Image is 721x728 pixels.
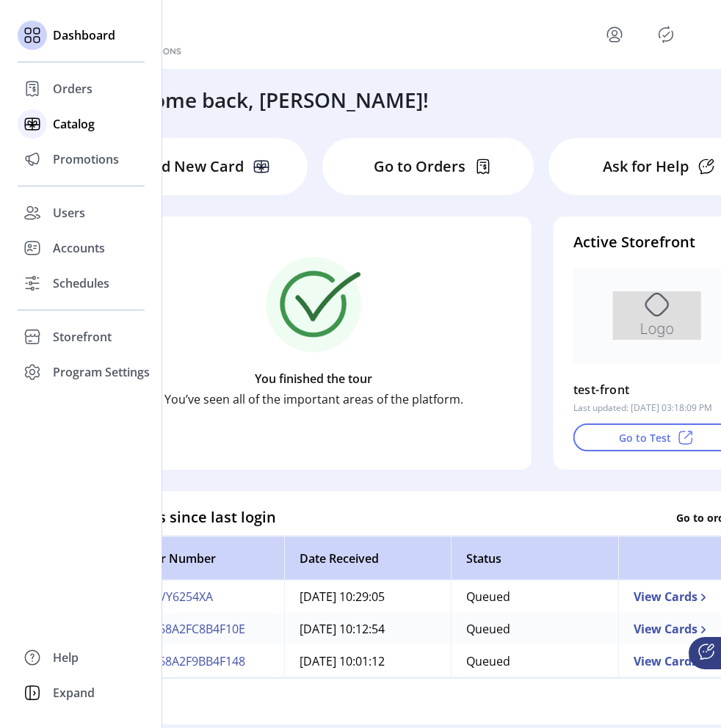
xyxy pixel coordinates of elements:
[53,239,105,257] span: Accounts
[53,150,119,168] span: Promotions
[53,80,93,98] span: Orders
[117,645,284,677] td: 589Z68A2F9BB4F148
[255,370,372,387] p: You finished the tour
[451,613,618,645] td: Queued
[603,23,626,46] button: menu
[53,328,112,346] span: Storefront
[284,645,452,677] td: [DATE] 10:01:12
[53,204,85,222] span: Users
[573,378,630,401] p: test-front
[106,84,429,115] h3: Welcome back, [PERSON_NAME]!
[53,363,150,381] span: Program Settings
[284,613,452,645] td: [DATE] 10:12:54
[53,274,109,292] span: Schedules
[53,115,95,133] span: Catalog
[117,536,284,580] th: Order Number
[117,613,284,645] td: 589Z68A2FC8B4F10E
[53,684,95,702] span: Expand
[143,156,244,178] p: Add New Card
[573,401,712,415] p: Last updated: [DATE] 03:18:09 PM
[451,536,618,580] th: Status
[53,26,115,44] span: Dashboard
[117,580,284,613] td: 10MJVY6254XA
[451,645,618,677] td: Queued
[603,156,689,178] p: Ask for Help
[116,506,276,528] h4: Orders since last login
[451,580,618,613] td: Queued
[53,649,79,666] span: Help
[164,390,463,408] p: You’ve seen all of the important areas of the platform.
[654,23,678,46] button: Publisher Panel
[284,580,452,613] td: [DATE] 10:29:05
[374,156,465,178] p: Go to Orders
[284,536,452,580] th: Date Received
